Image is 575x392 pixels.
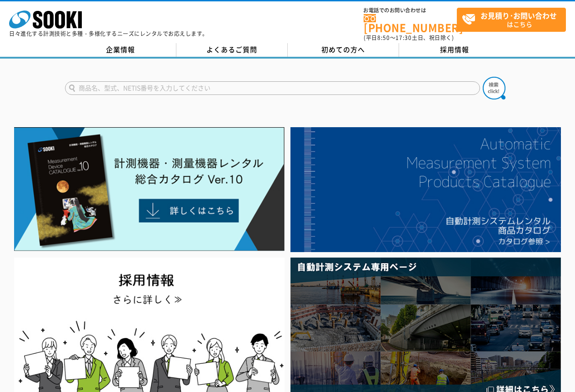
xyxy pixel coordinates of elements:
[457,8,566,32] a: お見積り･お問い合わせはこちら
[377,34,390,42] span: 8:50
[483,77,505,99] img: btn_search.png
[65,81,480,95] input: 商品名、型式、NETIS番号を入力してください
[364,34,454,42] span: (平日 ～ 土日、祝日除く)
[395,34,412,42] span: 17:30
[321,45,365,55] span: 初めての方へ
[176,43,288,57] a: よくあるご質問
[480,10,557,21] strong: お見積り･お問い合わせ
[399,43,510,57] a: 採用情報
[65,43,176,57] a: 企業情報
[288,43,399,57] a: 初めての方へ
[9,31,208,36] p: 日々進化する計測技術と多種・多様化するニーズにレンタルでお応えします。
[14,127,285,251] img: Catalog Ver10
[364,8,457,13] span: お電話でのお問い合わせは
[364,14,457,33] a: [PHONE_NUMBER]
[290,127,561,252] img: 自動計測システムカタログ
[462,8,565,31] span: はこちら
